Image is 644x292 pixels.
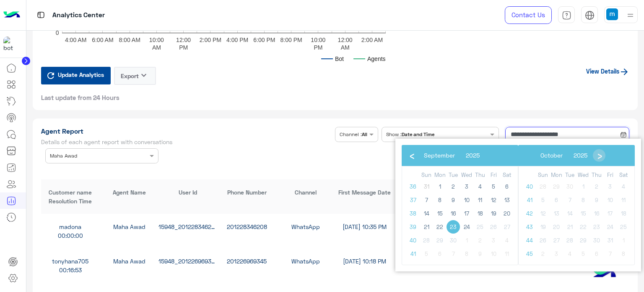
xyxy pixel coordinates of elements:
[536,171,550,180] th: weekday
[406,207,420,220] span: 38
[420,220,433,234] span: 21
[226,37,248,43] text: 4:00 PM
[473,171,487,180] th: weekday
[41,222,100,231] div: madona
[500,207,514,220] span: 20
[218,188,276,197] div: Phone Number
[418,149,460,162] button: September
[405,149,418,161] span: ‹
[460,207,473,220] span: 17
[550,171,563,180] th: weekday
[593,149,605,162] button: ›
[41,266,100,274] div: 00:16:53
[65,37,86,43] text: 4:00 AM
[420,207,433,220] span: 14
[335,222,394,231] div: [DATE] 10:35 PM
[420,180,433,193] span: 31
[314,44,322,51] text: PM
[56,69,106,80] span: Update Analytics
[395,139,641,271] bs-daterangepicker-container: calendar
[276,257,335,266] div: WhatsApp
[41,188,100,197] div: Customer name
[367,55,386,62] text: Agents
[522,150,605,157] bs-datepicker-navigation-view: ​ ​ ​
[100,222,158,231] div: Maha Awad
[447,220,460,234] span: 23
[253,37,275,43] text: 6:00 PM
[3,6,20,24] img: Logo
[447,193,460,207] span: 9
[338,37,352,43] text: 12:00
[523,207,536,220] span: 42
[586,68,629,75] a: View Details
[460,193,473,207] span: 10
[433,220,447,234] span: 22
[523,193,536,207] span: 41
[340,44,349,51] text: AM
[460,180,473,193] span: 3
[500,180,514,193] span: 6
[114,67,156,85] button: Exportkeyboard_arrow_down
[394,222,453,231] div: [DATE] 10:35 PM
[447,171,460,180] th: weekday
[574,152,587,159] span: 2025
[119,37,140,43] text: 8:00 AM
[41,139,332,145] h5: Details of each agent report with conversations
[424,152,455,159] span: September
[523,220,536,234] span: 43
[585,11,595,20] img: tab
[36,10,46,20] img: tab
[406,180,420,193] span: 36
[335,55,344,62] text: Bot
[218,257,276,266] div: 201226969345
[540,152,563,159] span: October
[158,257,217,266] div: 15948_201226969345
[394,257,453,266] div: [DATE] 10:35 PM
[500,193,514,207] span: 13
[361,37,382,43] text: 2:00 AM
[276,222,335,231] div: WhatsApp
[589,258,619,288] img: hulul-logo.png
[41,197,100,205] div: Resolution Time
[523,234,536,247] span: 44
[158,188,217,197] div: User Id
[433,180,447,193] span: 1
[473,207,487,220] span: 18
[606,8,618,20] img: userImage
[447,207,460,220] span: 16
[487,180,500,193] span: 5
[139,70,149,80] i: keyboard_arrow_down
[433,193,447,207] span: 8
[593,149,606,161] span: ›
[41,231,100,240] div: 00:00:00
[41,257,100,266] div: tonyhana705
[447,180,460,193] span: 2
[535,149,568,162] button: October
[460,149,485,162] button: 2025
[100,257,158,266] div: Maha Awad
[433,171,447,180] th: weekday
[473,193,487,207] span: 11
[3,37,18,52] img: 1403182699927242
[149,37,164,43] text: 10:00
[41,127,332,135] h1: Agent Report
[311,37,325,43] text: 10:00
[460,220,473,234] span: 24
[406,247,420,260] span: 41
[617,171,630,180] th: weekday
[420,171,433,180] th: weekday
[487,207,500,220] span: 19
[466,152,480,159] span: 2025
[487,193,500,207] span: 12
[280,37,302,43] text: 8:00 PM
[433,207,447,220] span: 15
[568,149,593,162] button: 2025
[603,171,617,180] th: weekday
[394,188,453,197] div: Last Message date
[41,67,111,84] button: Update Analytics
[158,222,217,231] div: 15948_201228346208
[406,220,420,234] span: 39
[460,171,473,180] th: weekday
[406,149,418,162] button: ‹
[335,257,394,266] div: [DATE] 10:18 PM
